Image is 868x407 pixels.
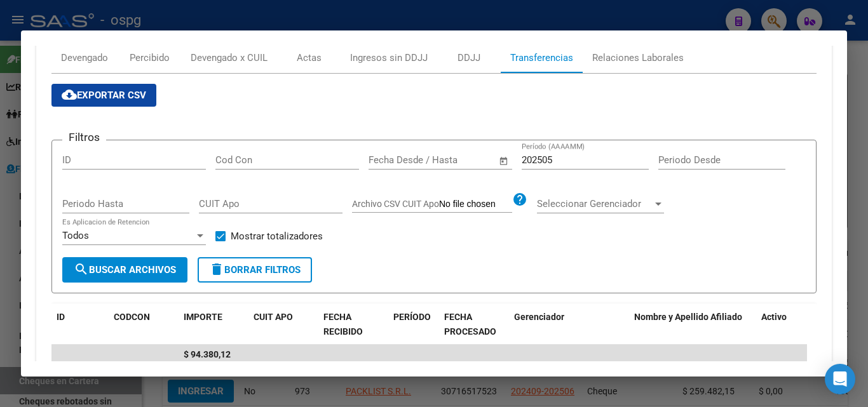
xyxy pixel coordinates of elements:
mat-icon: cloud_download [62,87,77,102]
mat-icon: help [512,192,527,207]
datatable-header-cell: Nombre y Apellido Afiliado [629,304,756,345]
span: Mostrar totalizadores [231,229,323,244]
span: CODCON [114,312,150,322]
datatable-header-cell: Activo [756,304,807,345]
datatable-header-cell: PERÍODO [388,304,439,345]
span: ID [57,312,65,322]
datatable-header-cell: FECHA PROCESADO [439,304,509,345]
span: Todos [62,230,89,241]
span: PERÍODO [393,312,431,322]
span: FECHA RECIBIDO [323,312,363,337]
input: Start date [369,154,410,166]
span: IMPORTE [184,312,222,322]
button: Open calendar [497,154,512,168]
datatable-header-cell: ID [51,304,109,345]
span: Buscar Archivos [74,264,176,276]
span: Gerenciador [514,312,564,322]
datatable-header-cell: CODCON [109,304,153,345]
datatable-header-cell: CUIT APO [248,304,318,345]
div: Devengado x CUIL [191,51,268,65]
input: End date [421,154,483,166]
div: Ingresos sin DDJJ [350,51,428,65]
datatable-header-cell: Gerenciador [509,304,629,345]
div: Transferencias [510,51,573,65]
div: Relaciones Laborales [592,51,684,65]
div: Percibido [130,51,170,65]
button: Buscar Archivos [62,257,187,283]
datatable-header-cell: IMPORTE [179,304,248,345]
span: Archivo CSV CUIT Apo [352,199,439,209]
span: Borrar Filtros [209,264,301,276]
datatable-header-cell: FECHA RECIBIDO [318,304,388,345]
div: DDJJ [458,51,480,65]
span: CUIT APO [254,312,293,322]
div: Actas [297,51,322,65]
div: Open Intercom Messenger [825,364,855,394]
span: $ 94.380,12 [184,349,231,359]
input: Archivo CSV CUIT Apo [439,199,512,210]
mat-icon: delete [209,262,224,277]
span: Activo [761,312,787,322]
h3: Filtros [62,130,106,144]
span: Nombre y Apellido Afiliado [634,312,742,322]
button: Exportar CSV [51,84,156,107]
mat-icon: search [74,262,89,277]
button: Borrar Filtros [198,257,312,283]
span: Exportar CSV [62,90,146,101]
div: Devengado [61,51,108,65]
span: Seleccionar Gerenciador [537,198,653,210]
span: FECHA PROCESADO [444,312,496,337]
